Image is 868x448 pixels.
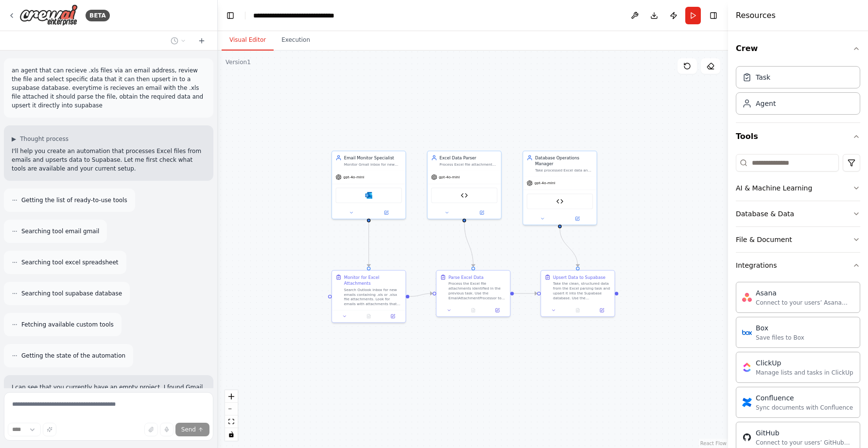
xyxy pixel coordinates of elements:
[461,307,486,314] button: No output available
[522,151,597,225] div: Database Operations ManagerTake processed Excel data and upsert it into the Supabase database, en...
[736,227,860,252] button: File & Document
[331,151,406,219] div: Email Monitor SpecialistMonitor Gmail inbox for new emails containing .xls or .xlsx file attachme...
[366,222,372,267] g: Edge from d6101654-3433-4263-a680-f3067e4520ff to 7286b052-3278-4431-babd-655936eaa51c
[556,198,564,205] img: Supabase Client
[175,423,209,436] button: Send
[742,397,752,407] img: Confluence
[560,215,594,223] button: Open in side panel
[756,428,854,438] div: GitHub
[736,183,812,193] div: AI & Machine Learning
[736,235,792,244] div: File & Document
[343,175,364,180] span: gpt-4o-mini
[756,72,770,82] div: Task
[12,135,69,143] button: ▶Thought process
[382,313,403,320] button: Open in side panel
[756,299,854,307] div: Connect to your users’ Asana accounts
[436,270,511,317] div: Parse Excel DataProcess the Excel file attachments identified in the previous task. Use the Email...
[160,423,174,436] button: Click to speak your automation idea
[21,227,99,235] span: Searching tool email gmail
[226,58,251,66] div: Version 1
[756,358,853,368] div: ClickUp
[439,162,497,167] div: Process Excel file attachments from emails, extract specific data columns, and transform the data...
[225,390,238,441] div: React Flow controls
[736,62,860,122] div: Crew
[181,426,196,433] span: Send
[736,10,776,21] h4: Resources
[12,147,206,173] p: I'll help you create an automation that processes Excel files from emails and upserts data to Sup...
[591,307,612,314] button: Open in side panel
[12,66,206,110] p: an agent that can recieve .xls files via an email address, review the file and select specific da...
[742,432,752,442] img: GitHub
[253,11,334,20] nav: breadcrumb
[742,293,752,302] img: Asana
[540,270,615,317] div: Upsert Data to SupabaseTake the clean, structured data from the Excel parsing task and upsert it ...
[369,209,403,216] button: Open in side panel
[21,290,122,297] span: Searching tool supabase database
[222,30,274,51] button: Visual Editor
[86,10,110,21] div: BETA
[756,323,804,333] div: Box
[344,287,402,306] div: Search Outlook inbox for new emails containing .xls or .xlsx file attachments. Look for emails wi...
[736,201,860,226] button: Database & Data
[344,155,402,161] div: Email Monitor Specialist
[461,192,468,199] img: Email Attachment Processor
[736,209,794,219] div: Database & Data
[535,181,556,186] span: gpt-4o-mini
[225,428,238,441] button: toggle interactivity
[21,196,127,204] span: Getting the list of ready-to-use tools
[21,352,125,360] span: Getting the state of the automation
[565,307,590,314] button: No output available
[553,281,611,300] div: Take the clean, structured data from the Excel parsing task and upsert it into the Supabase datab...
[756,369,853,377] div: Manage lists and tasks in ClickUp
[449,274,484,280] div: Parse Excel Data
[21,258,119,266] span: Searching tool excel spreadsheet
[21,321,114,328] span: Fetching available custom tools
[344,162,402,167] div: Monitor Gmail inbox for new emails containing .xls or .xlsx file attachments and extract the atta...
[356,313,382,320] button: No output available
[707,9,720,22] button: Hide right sidebar
[43,423,56,436] button: Improve this prompt
[756,393,853,403] div: Confluence
[736,123,860,150] button: Tools
[736,253,860,278] button: Integrations
[449,281,506,300] div: Process the Excel file attachments identified in the previous task. Use the EmailAttachmentProces...
[553,274,606,280] div: Upsert Data to Supabase
[700,441,727,446] a: React Flow attribution
[20,135,69,143] span: Thought process
[225,390,238,403] button: zoom in
[12,135,16,143] span: ▶
[756,334,804,342] div: Save files to Box
[439,155,497,161] div: Excel Data Parser
[344,274,402,286] div: Monitor for Excel Attachments
[331,270,406,323] div: Monitor for Excel AttachmentsSearch Outlook inbox for new emails containing .xls or .xlsx file at...
[487,307,507,314] button: Open in side panel
[194,35,209,47] button: Start a new chat
[427,151,502,219] div: Excel Data ParserProcess Excel file attachments from emails, extract specific data columns, and t...
[756,288,854,298] div: Asana
[225,415,238,428] button: fit view
[742,362,752,372] img: ClickUp
[736,35,860,62] button: Crew
[144,423,158,436] button: Upload files
[461,222,476,267] g: Edge from 1ea1a5c2-fbb5-46f7-9cfa-090574b95693 to 0e2176d4-3005-49cc-8b19-69dd04f61f54
[167,35,190,47] button: Switch to previous chat
[742,327,752,337] img: Box
[535,168,593,173] div: Take processed Excel data and upsert it into the Supabase database, ensuring data integrity and h...
[557,228,581,267] g: Edge from 72c623ff-0634-4324-99f5-1466d825d5e4 to e45fa0bc-a37a-41a9-b529-c697eda7d4df
[736,175,860,201] button: AI & Machine Learning
[19,4,78,26] img: Logo
[12,383,206,427] p: I can see that you currently have an empty project. I found Gmail tools for email processing, but...
[365,192,372,199] img: Microsoft Outlook
[409,291,433,299] g: Edge from 7286b052-3278-4431-babd-655936eaa51c to 0e2176d4-3005-49cc-8b19-69dd04f61f54
[224,9,237,22] button: Hide left sidebar
[514,291,537,296] g: Edge from 0e2176d4-3005-49cc-8b19-69dd04f61f54 to e45fa0bc-a37a-41a9-b529-c697eda7d4df
[465,209,499,216] button: Open in side panel
[736,260,777,270] div: Integrations
[756,439,854,447] div: Connect to your users’ GitHub accounts
[225,403,238,415] button: zoom out
[274,30,318,51] button: Execution
[535,155,593,167] div: Database Operations Manager
[756,99,776,108] div: Agent
[756,404,853,412] div: Sync documents with Confluence
[439,175,460,180] span: gpt-4o-mini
